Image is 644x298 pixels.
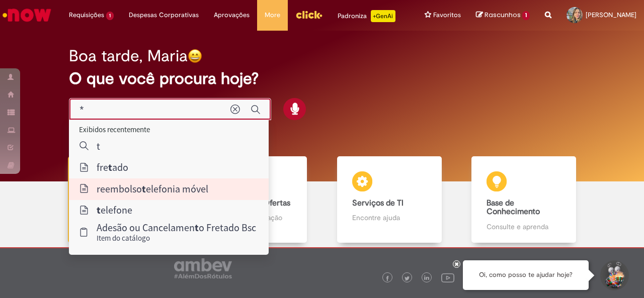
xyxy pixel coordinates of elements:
[371,10,395,22] p: +GenAi
[352,213,427,223] p: Encontre ajuda
[405,276,410,281] img: logo_footer_twitter.png
[586,11,636,19] span: [PERSON_NAME]
[599,260,629,290] button: Iniciar Conversa de Suporte
[69,47,188,65] h2: Boa tarde, Maria
[129,10,199,20] span: Despesas Corporativas
[352,198,404,208] b: Serviços de TI
[322,156,457,243] a: Serviços de TI Encontre ajuda
[53,156,188,243] a: Tirar dúvidas Tirar dúvidas com Lupi Assist e Gen Ai
[106,12,114,20] span: 1
[338,10,395,22] div: Padroniza
[265,10,280,20] span: More
[522,11,530,20] span: 1
[487,198,540,217] b: Base de Conhecimento
[487,222,561,232] p: Consulte e aprenda
[69,70,575,87] h2: O que você procura hoje?
[295,7,323,22] img: click_logo_yellow_360x200.png
[214,10,250,20] span: Aprovações
[476,11,530,20] a: Rascunhos
[433,10,461,20] span: Favoritos
[1,5,53,25] img: ServiceNow
[385,276,390,281] img: logo_footer_facebook.png
[424,275,429,281] img: logo_footer_linkedin.png
[174,258,232,278] img: logo_footer_ambev_rotulo_gray.png
[463,260,589,290] div: Oi, como posso te ajudar hoje?
[69,10,104,20] span: Requisições
[188,49,202,63] img: happy-face.png
[441,271,454,284] img: logo_footer_youtube.png
[485,10,521,20] span: Rascunhos
[457,156,592,243] a: Base de Conhecimento Consulte e aprenda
